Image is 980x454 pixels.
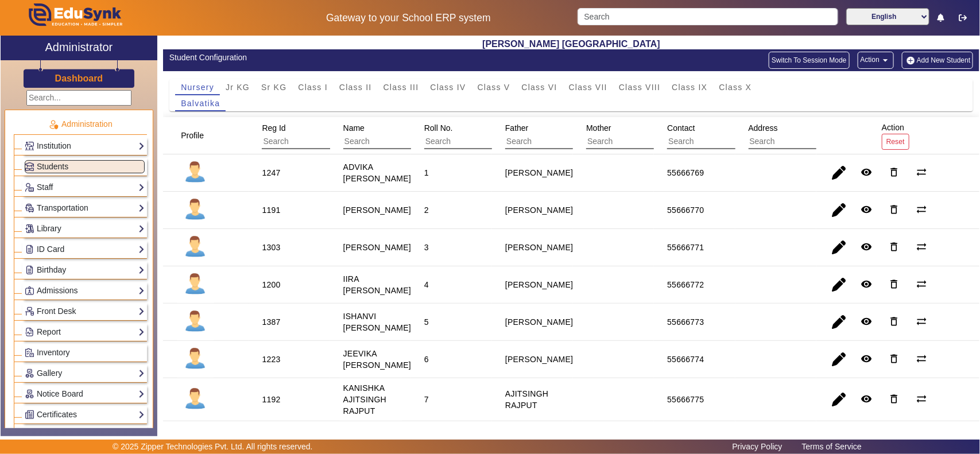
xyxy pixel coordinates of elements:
[181,83,214,91] span: Nursery
[916,316,928,327] mat-icon: sync_alt
[880,55,891,66] mat-icon: arrow_drop_down
[262,394,280,405] div: 1192
[343,349,411,370] staff-with-status: JEEVIKA [PERSON_NAME]
[667,123,695,133] span: Contact
[262,354,280,365] div: 1223
[861,278,873,290] mat-icon: remove_red_eye
[298,83,328,91] span: Class I
[902,52,973,69] button: Add New Student
[251,12,565,24] h5: Gateway to your School ERP system
[569,83,607,91] span: Class VII
[262,316,280,328] div: 1387
[578,8,838,25] input: Search
[889,353,900,364] mat-icon: delete_outline
[181,345,210,374] img: profile.png
[505,134,608,149] input: Search
[262,279,280,290] div: 1200
[343,162,411,183] staff-with-status: ADVIKA [PERSON_NAME]
[861,353,873,364] mat-icon: remove_red_eye
[262,134,365,149] input: Search
[586,123,611,133] span: Mother
[262,123,285,133] span: Reg Id
[424,242,429,253] div: 3
[861,393,873,405] mat-icon: remove_red_eye
[37,162,68,171] span: Students
[181,385,210,414] img: profile.png
[424,394,429,405] div: 7
[261,83,286,91] span: Sr KG
[749,134,851,149] input: Search
[889,204,900,215] mat-icon: delete_outline
[667,134,770,149] input: Search
[339,83,372,91] span: Class II
[505,279,573,290] div: [PERSON_NAME]
[339,118,460,153] div: Name
[55,72,104,84] a: Dashboard
[667,279,704,290] div: 55666772
[262,242,280,253] div: 1303
[505,123,528,133] span: Father
[181,99,220,107] span: Balvatika
[181,131,204,140] span: Profile
[667,354,704,365] div: 55666774
[258,118,379,153] div: Reg Id
[343,274,411,295] staff-with-status: IIRA [PERSON_NAME]
[905,56,917,65] img: add-new-student.png
[858,52,894,69] button: Action
[861,166,873,178] mat-icon: remove_red_eye
[343,134,446,149] input: Search
[916,204,928,215] mat-icon: sync_alt
[916,166,928,178] mat-icon: sync_alt
[424,204,429,216] div: 2
[861,241,873,253] mat-icon: remove_red_eye
[343,312,411,332] staff-with-status: ISHANVI [PERSON_NAME]
[424,354,429,365] div: 6
[45,40,113,54] h2: Administrator
[916,241,928,253] mat-icon: sync_alt
[169,52,565,64] div: Student Configuration
[505,204,573,216] div: [PERSON_NAME]
[343,383,386,416] staff-with-status: KANISHKA AJITSINGH RAJPUT
[37,348,70,357] span: Inventory
[861,204,873,215] mat-icon: remove_red_eye
[177,125,218,146] div: Profile
[55,73,103,84] h3: Dashboard
[586,134,689,149] input: Search
[719,83,752,91] span: Class X
[25,348,34,357] img: Inventory.png
[889,166,900,178] mat-icon: delete_outline
[667,167,704,179] div: 55666769
[769,52,850,69] button: Switch To Session Mode
[424,167,429,179] div: 1
[505,316,573,328] div: [PERSON_NAME]
[889,316,900,327] mat-icon: delete_outline
[226,83,250,91] span: Jr KG
[262,204,280,216] div: 1191
[878,117,913,153] div: Action
[889,241,900,253] mat-icon: delete_outline
[745,118,866,153] div: Address
[113,441,313,453] p: © 2025 Zipper Technologies Pvt. Ltd. All rights reserved.
[424,134,527,149] input: Search
[916,393,928,405] mat-icon: sync_alt
[181,308,210,336] img: profile.png
[727,439,788,454] a: Privacy Policy
[424,279,429,290] div: 4
[25,346,145,359] a: Inventory
[478,83,510,91] span: Class V
[26,90,131,106] input: Search...
[889,278,900,290] mat-icon: delete_outline
[181,233,210,262] img: profile.png
[181,270,210,299] img: profile.png
[181,196,210,224] img: profile.png
[505,388,560,411] div: AJITSINGH RAJPUT
[619,83,660,91] span: Class VIII
[384,83,419,91] span: Class III
[582,118,703,153] div: Mother
[882,134,909,149] button: Reset
[343,205,411,215] staff-with-status: [PERSON_NAME]
[343,243,411,252] staff-with-status: [PERSON_NAME]
[505,354,573,365] div: [PERSON_NAME]
[505,242,573,253] div: [PERSON_NAME]
[14,118,147,130] p: Administration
